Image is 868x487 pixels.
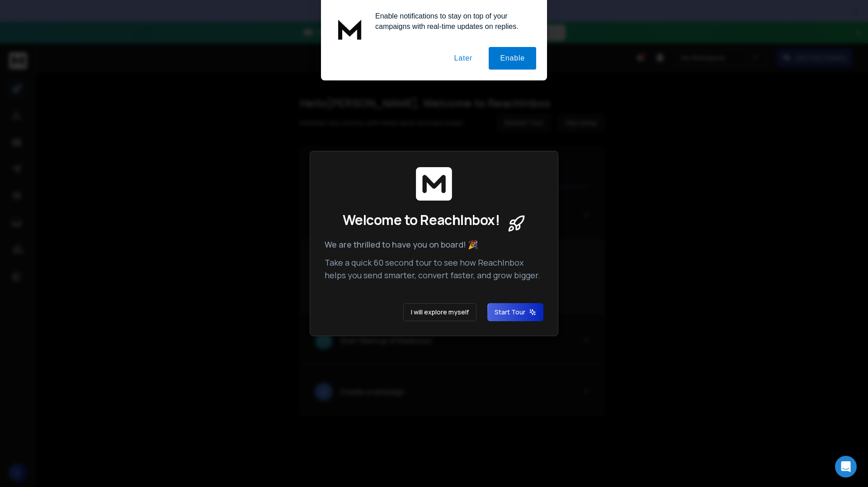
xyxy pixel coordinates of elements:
[835,456,857,478] div: Open Intercom Messenger
[403,303,476,321] button: I will explore myself
[332,11,368,47] img: notification icon
[325,256,543,281] p: Take a quick 60 second tour to see how ReachInbox helps you send smarter, convert faster, and gro...
[489,47,536,70] button: Enable
[487,303,543,321] button: Start Tour
[368,11,536,32] div: Enable notifications to stay on top of your campaigns with real-time updates on replies.
[495,308,536,317] span: Start Tour
[343,212,500,228] span: Welcome to ReachInbox!
[443,47,483,70] button: Later
[325,238,543,251] p: We are thrilled to have you on board! 🎉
